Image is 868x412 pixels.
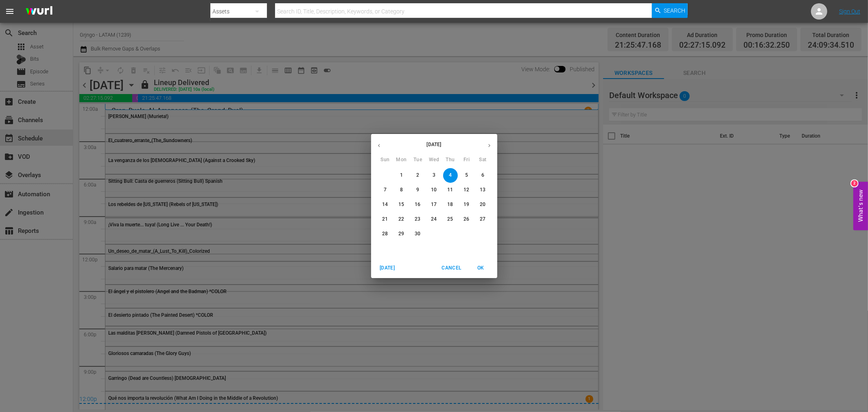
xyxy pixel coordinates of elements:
p: 10 [431,186,437,193]
button: 25 [443,212,458,227]
button: 11 [443,183,458,197]
button: Cancel [438,261,464,275]
p: 20 [480,201,485,208]
p: 13 [480,186,485,193]
button: 21 [378,212,393,227]
p: 3 [433,172,435,179]
button: 19 [459,197,474,212]
p: 12 [464,186,469,193]
p: 8 [400,186,403,193]
button: 5 [459,168,474,183]
button: 8 [394,183,409,197]
p: 21 [382,216,388,223]
button: 29 [394,227,409,241]
button: 9 [411,183,425,197]
p: 2 [416,172,419,179]
button: 20 [476,197,490,212]
button: 12 [459,183,474,197]
button: 24 [427,212,442,227]
p: 1 [400,172,403,179]
span: Sun [378,156,393,164]
p: 29 [398,230,404,237]
span: Mon [394,156,409,164]
p: 28 [382,230,388,237]
p: 15 [398,201,404,208]
button: 16 [411,197,425,212]
button: 10 [427,183,442,197]
p: [DATE] [387,141,481,148]
p: 30 [415,230,420,237]
p: 17 [431,201,437,208]
a: Sign Out [839,8,860,15]
button: 13 [476,183,490,197]
p: 23 [415,216,420,223]
button: 15 [394,197,409,212]
button: 4 [443,168,458,183]
p: 24 [431,216,437,223]
button: 17 [427,197,442,212]
p: 5 [465,172,468,179]
button: 1 [394,168,409,183]
p: 9 [416,186,419,193]
span: Thu [443,156,458,164]
button: 6 [476,168,490,183]
p: 19 [464,201,469,208]
button: 3 [427,168,442,183]
p: 11 [447,186,453,193]
p: 16 [415,201,420,208]
span: [DATE] [378,264,397,272]
button: 22 [394,212,409,227]
p: 14 [382,201,388,208]
button: 23 [411,212,425,227]
button: 2 [411,168,425,183]
button: 26 [459,212,474,227]
img: ans4CAIJ8jUAAAAAAAAAAAAAAAAAAAAAAAAgQb4GAAAAAAAAAAAAAAAAAAAAAAAAJMjXAAAAAAAAAAAAAAAAAAAAAAAAgAT5G... [20,2,59,21]
p: 27 [480,216,485,223]
button: 14 [378,197,393,212]
span: Wed [427,156,442,164]
button: 7 [378,183,393,197]
p: 7 [384,186,387,193]
button: [DATE] [374,261,400,275]
button: 28 [378,227,393,241]
p: 25 [447,216,453,223]
button: Open Feedback Widget [853,182,868,230]
p: 26 [464,216,469,223]
span: menu [5,7,15,16]
span: Sat [476,156,490,164]
button: 18 [443,197,458,212]
p: 22 [398,216,404,223]
span: OK [471,264,491,272]
p: 6 [481,172,484,179]
button: 30 [411,227,425,241]
p: 18 [447,201,453,208]
span: Fri [459,156,474,164]
span: Cancel [442,264,461,272]
div: 2 [851,180,858,187]
span: Search [664,3,686,18]
button: 27 [476,212,490,227]
p: 4 [449,172,452,179]
span: Tue [411,156,425,164]
button: OK [468,261,494,275]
